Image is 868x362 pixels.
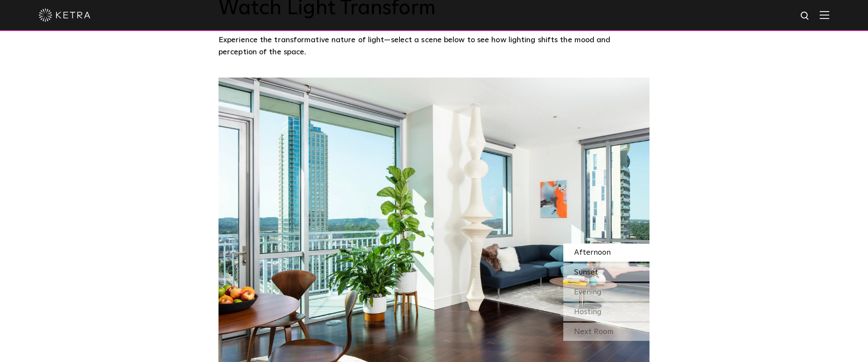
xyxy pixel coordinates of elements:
[219,34,645,59] p: Experience the transformative nature of light—select a scene below to see how lighting shifts the...
[563,323,649,341] div: Next Room
[574,249,611,256] span: Afternoon
[820,11,829,19] img: Hamburger%20Nav.svg
[39,9,91,22] img: ketra-logo-2019-white
[800,11,811,22] img: search icon
[574,268,598,276] span: Sunset
[574,288,602,296] span: Evening
[574,308,602,316] span: Hosting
